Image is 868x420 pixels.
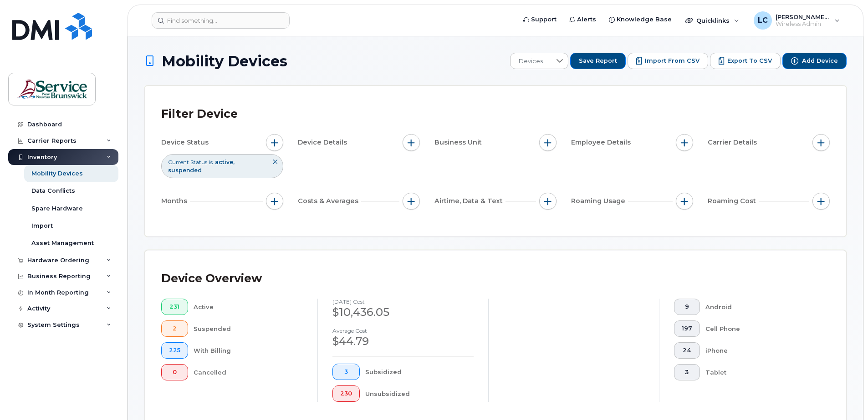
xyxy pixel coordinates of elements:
span: 2 [169,325,180,332]
button: Add Device [782,53,847,69]
span: Device Details [298,138,350,147]
span: suspended [168,167,202,174]
span: Add Device [802,57,838,65]
span: active [215,159,235,165]
span: 225 [169,347,180,354]
span: Devices [511,53,551,70]
span: Roaming Usage [571,196,628,206]
button: 0 [161,364,188,380]
div: Suspended [194,320,303,337]
span: Save Report [579,57,617,65]
div: Tablet [705,364,816,380]
span: 9 [682,303,692,310]
button: Save Report [570,53,626,69]
span: 24 [682,347,692,354]
div: Unsubsidized [365,385,474,402]
span: Business Unit [434,138,485,147]
span: Current Status [168,158,207,166]
span: 0 [169,369,180,376]
div: Cell Phone [705,320,816,337]
div: Filter Device [161,102,238,126]
span: 197 [682,325,692,332]
button: 197 [674,320,700,337]
h4: Average cost [332,328,474,334]
div: Subsidized [365,364,474,380]
button: 2 [161,320,188,337]
div: Active [194,299,303,315]
div: iPhone [705,342,816,359]
span: Carrier Details [708,138,760,147]
span: Months [161,196,190,206]
button: Export to CSV [710,53,781,69]
div: Android [705,299,816,315]
button: 9 [674,299,700,315]
span: 231 [169,303,180,310]
span: Device Status [161,138,211,147]
div: $44.79 [332,334,474,349]
span: Mobility Devices [162,53,287,69]
button: Import from CSV [628,53,708,69]
span: 3 [340,368,352,375]
div: With Billing [194,342,303,359]
div: Device Overview [161,267,262,290]
span: Roaming Cost [708,196,759,206]
div: $10,436.05 [332,305,474,320]
span: Employee Details [571,138,633,147]
span: Import from CSV [645,57,700,65]
span: 3 [682,369,692,376]
button: 24 [674,342,700,359]
span: is [209,158,213,166]
button: 3 [674,364,700,380]
span: Airtime, Data & Text [434,196,505,206]
button: 231 [161,299,188,315]
button: 230 [332,385,360,402]
span: Costs & Averages [298,196,361,206]
div: Cancelled [194,364,303,380]
button: 3 [332,364,360,380]
button: 225 [161,342,188,359]
span: 230 [340,390,352,397]
span: Export to CSV [727,57,772,65]
h4: [DATE] cost [332,299,474,305]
